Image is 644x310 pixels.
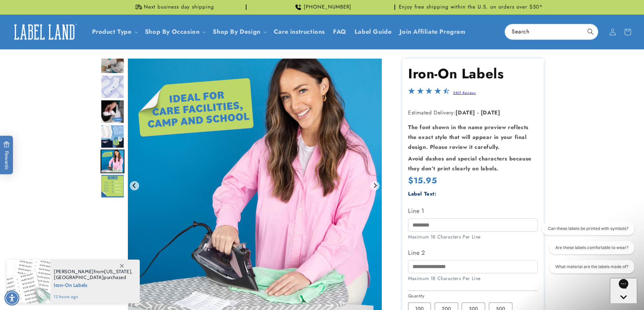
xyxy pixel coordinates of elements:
[304,4,351,11] span: [PHONE_NUMBER]
[408,123,528,151] strong: The font shown in the name preview reflects the exact style that will appear in your final design...
[329,24,350,40] a: FAQ
[408,293,425,299] legend: Quantity
[101,100,124,124] img: Iron-On Labels - Label Land
[10,21,78,43] img: Label Land
[408,174,437,186] span: $15.95
[350,24,396,40] a: Label Guide
[101,75,124,99] div: Go to slide 7
[101,100,124,124] div: Go to slide 8
[101,125,124,149] img: Iron-On Labels - Label Land
[408,233,538,241] div: Maximum 18 Characters Per Line
[145,28,200,36] span: Shop By Occasion
[101,125,124,149] div: Go to slide 9
[101,150,124,173] div: Go to slide 10
[333,28,346,36] span: FAQ
[408,205,538,216] label: Line 1
[213,27,260,36] a: Shop By Design
[270,24,329,40] a: Care instructions
[4,291,19,306] div: Accessibility Menu
[408,155,531,172] strong: Avoid dashes and special characters because they don’t print clearly on labels.
[453,90,476,95] a: 2801 Reviews - open in a new tab
[209,24,269,40] summary: Shop By Design
[583,24,598,39] button: Search
[408,247,538,258] label: Line 2
[455,109,475,117] strong: [DATE]
[92,27,132,36] a: Product Type
[408,89,450,97] span: 4.5-star overall rating
[130,181,139,190] button: Previous slide
[88,24,141,40] summary: Product Type
[54,268,94,275] span: [PERSON_NAME]
[141,24,209,40] summary: Shop By Occasion
[408,65,538,82] h1: Iron-On Labels
[355,28,392,36] span: Label Guide
[399,4,543,11] span: Enjoy free shipping within the U.S. on orders over $50*
[408,275,538,282] div: Maximum 18 Characters Per Line
[101,150,124,173] img: Iron-On Labels - Label Land
[395,24,469,40] a: Join Affiliate Program
[274,28,325,36] span: Care instructions
[400,28,465,36] span: Join Affiliate Program
[3,141,10,170] span: Rewards
[54,294,133,300] span: 12 hours ago
[531,222,638,279] iframe: Gorgias live chat conversation starters
[408,190,437,198] label: Label Text:
[101,174,124,198] div: Go to slide 11
[54,274,104,280] span: [GEOGRAPHIC_DATA]
[8,19,81,45] a: Label Land
[54,280,133,289] span: Iron-On Labels
[477,109,479,117] strong: -
[54,269,133,280] span: from , purchased
[408,108,538,118] p: Estimated Delivery:
[144,4,214,11] span: Next business day shipping
[101,75,124,99] img: Iron-On Labels - Label Land
[101,50,124,74] div: Go to slide 6
[610,278,637,303] iframe: Gorgias live chat messenger
[370,181,379,190] button: Next slide
[104,268,131,275] span: [US_STATE]
[481,109,500,117] strong: [DATE]
[101,174,124,198] img: Iron-On Labels - Label Land
[101,50,124,74] img: Iron-On Labels - Label Land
